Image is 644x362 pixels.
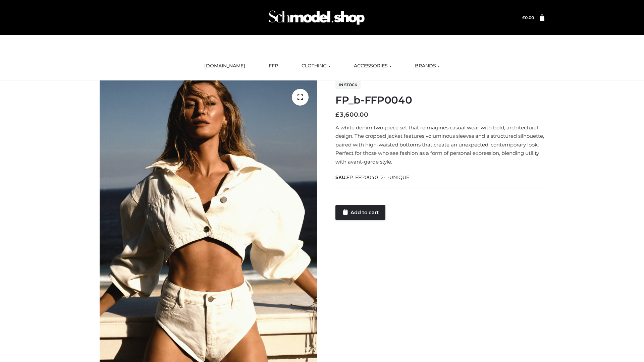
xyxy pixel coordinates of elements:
a: Add to cart [335,205,385,220]
a: FFP [264,59,283,73]
span: In stock [335,81,361,89]
p: A white denim two-piece set that reimagines casual wear with bold, architectural design. The crop... [335,123,544,166]
bdi: 0.00 [522,15,534,20]
span: FP_FFP0040_2-_-UNIQUE [346,174,410,180]
span: SKU: [335,173,410,181]
bdi: 3,600.00 [335,111,368,118]
a: ACCESSORIES [349,59,396,73]
a: £0.00 [522,15,534,20]
a: [DOMAIN_NAME] [199,59,250,73]
h1: FP_b-FFP0040 [335,94,544,106]
span: £ [335,111,339,118]
img: Schmodel Admin 964 [266,4,367,31]
a: BRANDS [410,59,445,73]
a: CLOTHING [297,59,335,73]
span: £ [522,15,525,20]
